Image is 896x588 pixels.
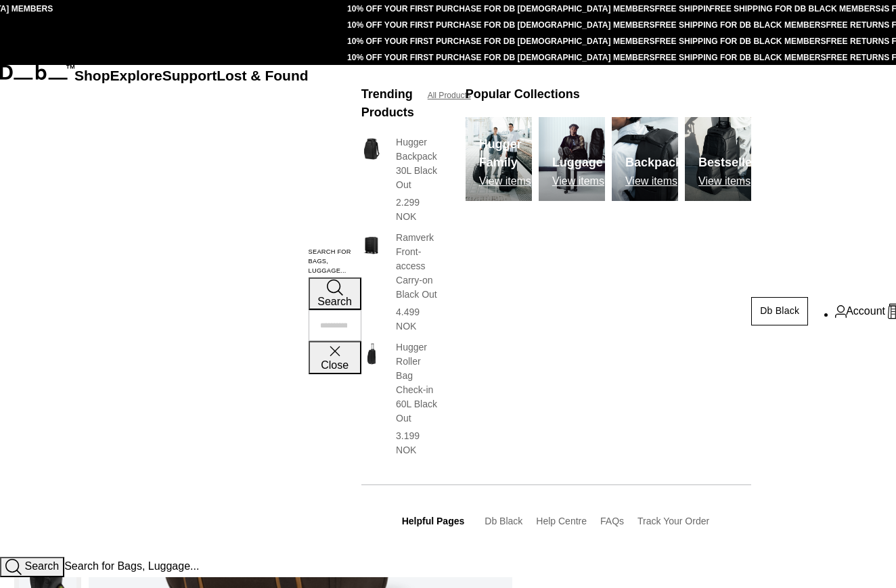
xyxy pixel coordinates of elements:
[637,516,709,526] a: Track Your Order
[466,117,532,201] a: Db Hugger Family View items
[361,231,382,258] img: Ramverk Front-access Carry-on Black Out
[612,117,678,201] a: Db Backpacks View items
[396,340,439,426] h3: Hugger Roller Bag Check-in 60L Black Out
[479,175,532,187] p: View items
[309,341,361,374] button: Close
[361,231,439,334] a: Ramverk Front-access Carry-on Black Out Ramverk Front-access Carry-on Black Out 4.499 NOK
[309,248,361,276] label: Search for Bags, Luggage...
[479,135,532,172] h3: Hugger Family
[539,117,605,201] a: Db Luggage View items
[347,20,654,30] a: 10% OFF YOUR FIRST PURCHASE FOR DB [DEMOGRAPHIC_DATA] MEMBERS
[485,516,522,526] a: Db Black
[655,20,826,30] a: FREE SHIPPING FOR DB BLACK MEMBERS
[361,85,414,122] h3: Trending Products
[552,154,604,172] h3: Luggage
[625,175,689,187] p: View items
[685,117,751,201] a: Db Bestsellers View items
[217,68,308,83] a: Lost & Found
[536,516,587,526] a: Help Centre
[396,197,420,222] span: 2.299 NOK
[685,117,751,201] img: Db
[347,53,654,62] a: 10% OFF YOUR FIRST PURCHASE FOR DB [DEMOGRAPHIC_DATA] MEMBERS
[110,68,162,83] a: Explore
[74,65,309,557] nav: Main Navigation
[655,53,826,62] a: FREE SHIPPING FOR DB BLACK MEMBERS
[846,303,885,319] span: Account
[428,89,471,101] a: All Products
[361,135,439,224] a: Hugger Backpack 30L Black Out Hugger Backpack 30L Black Out 2.299 NOK
[396,430,420,455] span: 3.199 NOK
[24,560,59,572] span: Search
[396,231,439,302] h3: Ramverk Front-access Carry-on Black Out
[347,37,654,46] a: 10% OFF YOUR FIRST PURCHASE FOR DB [DEMOGRAPHIC_DATA] MEMBERS
[552,175,604,187] p: View items
[835,303,885,319] a: Account
[321,359,349,371] span: Close
[710,4,881,14] a: FREE SHIPPING FOR DB BLACK MEMBERS
[396,307,420,332] span: 4.499 NOK
[698,154,763,172] h3: Bestsellers
[309,277,361,310] button: Search
[74,68,110,83] a: Shop
[402,514,465,528] h3: Helpful Pages
[698,175,763,187] p: View items
[612,117,678,201] img: Db
[396,135,439,192] h3: Hugger Backpack 30L Black Out
[317,296,352,307] span: Search
[539,117,605,201] img: Db
[361,135,382,162] img: Hugger Backpack 30L Black Out
[751,297,808,325] a: Db Black
[655,37,826,46] a: FREE SHIPPING FOR DB BLACK MEMBERS
[162,68,217,83] a: Support
[361,340,439,457] a: Hugger Roller Bag Check-in 60L Black Out Hugger Roller Bag Check-in 60L Black Out 3.199 NOK
[361,340,382,367] img: Hugger Roller Bag Check-in 60L Black Out
[600,516,624,526] a: FAQs
[466,117,532,201] img: Db
[466,85,580,104] h3: Popular Collections
[625,154,689,172] h3: Backpacks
